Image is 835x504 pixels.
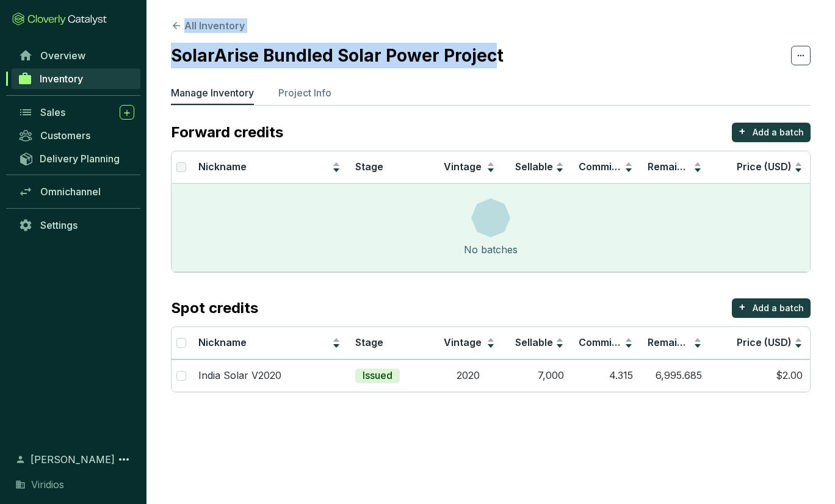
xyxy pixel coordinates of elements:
[198,160,247,173] span: Nickname
[640,359,709,392] td: 6,995.685
[40,129,90,142] span: Customers
[732,123,811,142] button: +Add a batch
[198,369,281,383] p: India Solar V2020
[753,302,804,314] p: Add a batch
[515,336,553,348] span: Sellable
[171,43,504,68] h2: SolarArise Bundled Solar Power Project
[40,153,120,165] span: Delivery Planning
[171,18,245,33] button: All Inventory
[40,185,101,198] span: Omnichannel
[732,298,811,318] button: +Add a batch
[363,369,392,383] p: Issued
[278,85,331,100] p: Project Info
[40,73,83,85] span: Inventory
[198,336,247,348] span: Nickname
[579,160,631,173] span: Committed
[648,160,698,173] span: Remaining
[571,359,640,392] td: 4.315
[737,160,792,173] span: Price (USD)
[579,336,631,348] span: Committed
[12,215,140,236] a: Settings
[12,181,140,202] a: Omnichannel
[753,126,804,139] p: Add a batch
[739,298,746,315] p: +
[12,102,140,123] a: Sales
[40,106,65,118] span: Sales
[709,359,810,392] td: $2.00
[355,336,383,348] span: Stage
[171,298,258,318] p: Spot credits
[12,125,140,146] a: Customers
[12,148,140,168] a: Delivery Planning
[40,219,78,231] span: Settings
[433,359,502,392] td: 2020
[515,160,553,173] span: Sellable
[40,49,85,62] span: Overview
[648,336,698,348] span: Remaining
[444,160,482,173] span: Vintage
[31,477,64,492] span: Viridios
[348,151,433,184] th: Stage
[12,68,140,89] a: Inventory
[31,452,115,467] span: [PERSON_NAME]
[737,336,792,348] span: Price (USD)
[444,336,482,348] span: Vintage
[464,242,518,257] div: No batches
[171,123,283,142] p: Forward credits
[171,85,254,100] p: Manage Inventory
[739,123,746,140] p: +
[12,45,140,66] a: Overview
[348,327,433,359] th: Stage
[355,160,383,173] span: Stage
[502,359,571,392] td: 7,000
